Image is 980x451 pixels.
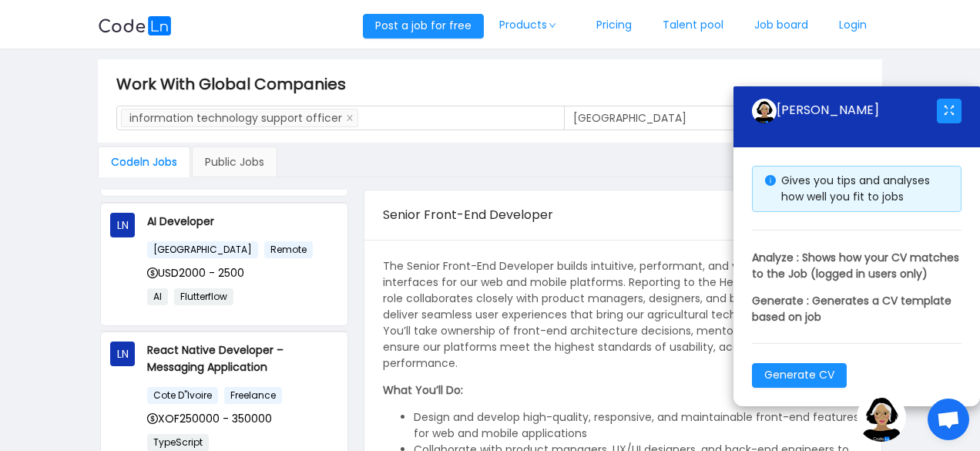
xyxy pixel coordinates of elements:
div: Ghana [573,106,686,130]
li: information technology support officer [121,109,358,127]
i: icon: info-circle [765,175,776,186]
span: Freelance [224,387,282,404]
span: Remote [264,241,313,258]
i: icon: dollar [147,413,158,424]
span: Work With Global Companies [116,72,355,96]
div: [PERSON_NAME] [752,99,937,123]
div: Open chat [928,399,969,440]
img: ground.ddcf5dcf.png [857,392,906,442]
button: Generate CV [752,363,847,388]
div: information technology support officer [129,109,342,126]
span: Gives you tips and analyses how well you fit to jobs [781,173,930,204]
div: Codeln Jobs [98,146,190,177]
p: Generate : Generates a CV template based on job [752,293,962,325]
p: React Native Developer – Messaging Application [147,342,338,375]
span: [GEOGRAPHIC_DATA] [147,241,258,258]
strong: What You’ll Do: [383,382,463,398]
span: LN [117,342,129,366]
div: Public Jobs [192,146,277,177]
img: logobg.f302741d.svg [98,16,172,35]
p: AI Developer [147,213,338,230]
span: USD2000 - 2500 [147,265,244,281]
li: Design and develop high-quality, responsive, and maintainable front-end features for web and mobi... [414,409,863,442]
i: icon: down [548,22,557,29]
button: icon: fullscreen [937,99,962,123]
span: Cote D"Ivoire [147,387,218,404]
span: Flutterflow [174,288,233,305]
span: Senior Front-End Developer [383,206,553,224]
span: AI [147,288,168,305]
i: icon: close [346,113,354,123]
p: The Senior Front-End Developer builds intuitive, performant, and visually engaging user interface... [383,258,863,372]
span: TypeScript [147,434,209,451]
i: icon: dollar [147,268,158,278]
a: Post a job for free [363,18,484,33]
img: ground.ddcf5dcf.png [752,99,777,123]
p: Analyze : Shows how your CV matches to the Job (logged in users only) [752,250,962,282]
button: Post a job for free [363,14,484,39]
span: LN [117,213,129,237]
span: XOF250000 - 350000 [147,411,272,426]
